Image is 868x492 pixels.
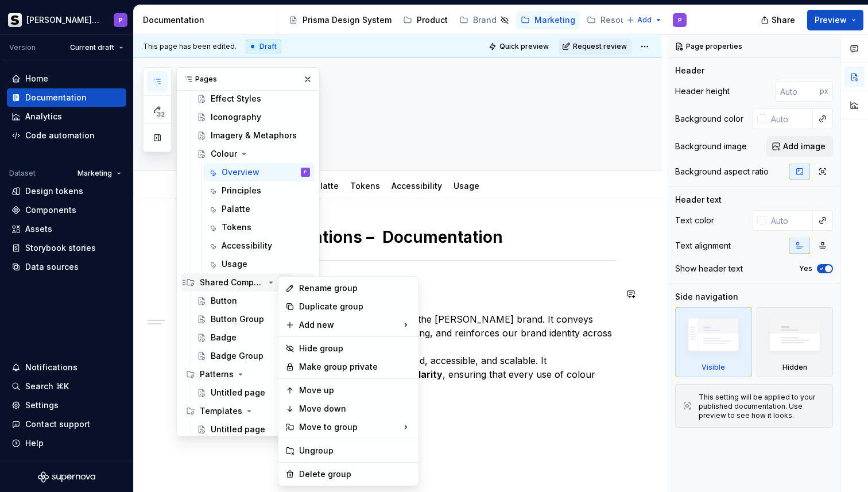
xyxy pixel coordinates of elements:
div: Delete group [299,468,412,480]
div: Hide group [299,343,412,354]
div: Add new [281,316,416,334]
div: Move to group [281,418,416,436]
div: Rename group [299,282,412,294]
div: Duplicate group [299,301,412,312]
div: Move down [299,403,412,414]
div: Move up [299,385,412,396]
div: Make group private [299,361,412,373]
div: Ungroup [299,445,412,456]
